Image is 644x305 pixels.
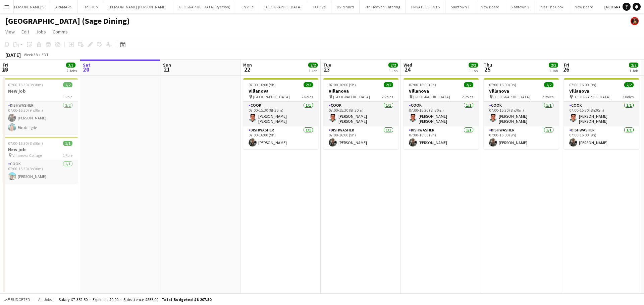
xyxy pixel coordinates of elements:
app-card-role: DISHWASHER1/107:00-16:00 (9h)[PERSON_NAME] [323,126,398,149]
div: 1 Job [629,68,638,73]
button: En Ville [236,0,259,13]
span: Comms [53,29,68,35]
a: Edit [19,27,32,36]
span: 07:00-16:00 (9h) [569,82,596,87]
h3: New job [3,146,78,152]
button: TO Live [307,0,331,13]
span: Sat [83,62,91,68]
span: 2/2 [629,63,638,68]
app-job-card: 07:00-16:00 (9h)2/2Villanova [GEOGRAPHIC_DATA]2 RolesCOOK1/107:00-15:30 (8h30m)[PERSON_NAME] [PER... [243,78,318,149]
span: 2/2 [304,82,313,87]
div: 07:00-16:00 (9h)2/2Villanova [GEOGRAPHIC_DATA]2 RolesCOOK1/107:00-15:30 (8h30m)[PERSON_NAME] [PER... [404,78,479,149]
a: Comms [50,27,70,36]
app-card-role: COOK1/107:00-15:30 (8h30m)[PERSON_NAME] [PERSON_NAME] [323,102,398,126]
span: 2/2 [544,82,553,87]
span: 21 [162,66,171,73]
app-user-avatar: Yani Salas [631,17,639,25]
button: TrailHub [77,0,103,13]
app-job-card: 07:00-16:00 (9h)2/2Villanova [GEOGRAPHIC_DATA]2 RolesCOOK1/107:00-15:30 (8h30m)[PERSON_NAME] [PER... [564,78,639,149]
span: Budgeted [11,297,30,302]
button: New Board [569,0,599,13]
span: 07:00-16:00 (9h) [409,82,436,87]
span: Edit [21,29,29,35]
span: 1 Role [63,94,72,99]
button: Dvid hard [331,0,360,13]
button: [PERSON_NAME]'S [7,0,50,13]
span: Sun [163,62,171,68]
button: 7th Heaven Catering [360,0,406,13]
span: Jobs [36,29,46,35]
h3: Villanova [484,88,559,94]
app-card-role: DISHWASHER1/107:00-16:00 (9h)[PERSON_NAME] [564,126,639,149]
div: 1 Job [309,68,317,73]
span: [GEOGRAPHIC_DATA] [333,94,370,99]
button: [GEOGRAPHIC_DATA] [259,0,307,13]
span: View [5,29,15,35]
div: 1 Job [469,68,478,73]
app-card-role: COOK1/107:00-15:30 (8h30m)[PERSON_NAME] [PERSON_NAME] [404,102,479,126]
app-card-role: DISHWASHER1/107:00-16:00 (9h)[PERSON_NAME] [484,126,559,149]
div: EDT [42,52,49,57]
span: 2/2 [308,63,318,68]
div: 2 Jobs [66,68,77,73]
h3: Villanova [243,88,318,94]
div: [DATE] [5,52,21,58]
span: Total Budgeted $8 207.50 [162,297,211,302]
app-card-role: DISHWASHER1/107:00-16:00 (9h)[PERSON_NAME] [404,126,479,149]
span: [GEOGRAPHIC_DATA] [413,94,450,99]
span: Villanova Collage [12,153,42,158]
h3: Villanova [323,88,398,94]
span: 26 [563,66,569,73]
span: All jobs [37,297,53,302]
span: 07:00-16:00 (9h) [489,82,516,87]
span: 1 Role [63,153,72,158]
span: 07:00-16:30 (9h30m) [8,82,43,87]
span: 07:00-15:30 (8h30m) [8,141,43,146]
span: 2/2 [624,82,634,87]
app-job-card: 07:00-16:00 (9h)2/2Villanova [GEOGRAPHIC_DATA]2 RolesCOOK1/107:00-15:30 (8h30m)[PERSON_NAME] [PER... [323,78,398,149]
span: 2/2 [469,63,478,68]
button: Kiss The Cook [535,0,569,13]
button: PRIVATE CLIENTS [406,0,445,13]
span: 19 [2,66,8,73]
span: 24 [402,66,412,73]
span: Week 38 [22,52,39,57]
span: Wed [404,62,412,68]
span: 2/2 [464,82,473,87]
app-card-role: DISHWASHER1/107:00-16:00 (9h)[PERSON_NAME] [243,126,318,149]
span: [GEOGRAPHIC_DATA] [493,94,530,99]
span: 2 Roles [302,94,313,99]
a: View [3,27,17,36]
div: Salary $7 352.50 + Expenses $0.00 + Subsistence $855.00 = [59,297,211,302]
app-job-card: 07:00-16:00 (9h)2/2Villanova [GEOGRAPHIC_DATA]2 RolesCOOK1/107:00-15:30 (8h30m)[PERSON_NAME] [PER... [484,78,559,149]
app-card-role: COOK1/107:00-15:30 (8h30m)[PERSON_NAME] [3,160,78,183]
span: 20 [82,66,91,73]
span: 23 [322,66,331,73]
span: Thu [484,62,492,68]
h3: New job [3,88,78,94]
button: Budgeted [3,296,31,303]
app-job-card: 07:00-16:30 (9h30m)2/2New job1 RoleDISHWASHER2/207:00-16:30 (9h30m)[PERSON_NAME]Biruk Ligde [3,78,78,134]
span: Tue [323,62,331,68]
span: Mon [243,62,252,68]
div: 1 Job [389,68,397,73]
app-card-role: DISHWASHER2/207:00-16:30 (9h30m)[PERSON_NAME]Biruk Ligde [3,102,78,134]
button: New Board [475,0,505,13]
div: 1 Job [549,68,558,73]
app-card-role: COOK1/107:00-15:30 (8h30m)[PERSON_NAME] [PERSON_NAME] [564,102,639,126]
span: [GEOGRAPHIC_DATA] [574,94,610,99]
button: [PERSON_NAME] [PERSON_NAME] [103,0,172,13]
h3: Villanova [404,88,479,94]
button: [GEOGRAPHIC_DATA](Ryerson) [172,0,236,13]
span: 2/2 [384,82,393,87]
span: 25 [483,66,492,73]
app-card-role: COOK1/107:00-15:30 (8h30m)[PERSON_NAME] [PERSON_NAME] [243,102,318,126]
button: Slabtown 2 [505,0,535,13]
span: Fri [3,62,8,68]
a: Jobs [33,27,49,36]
